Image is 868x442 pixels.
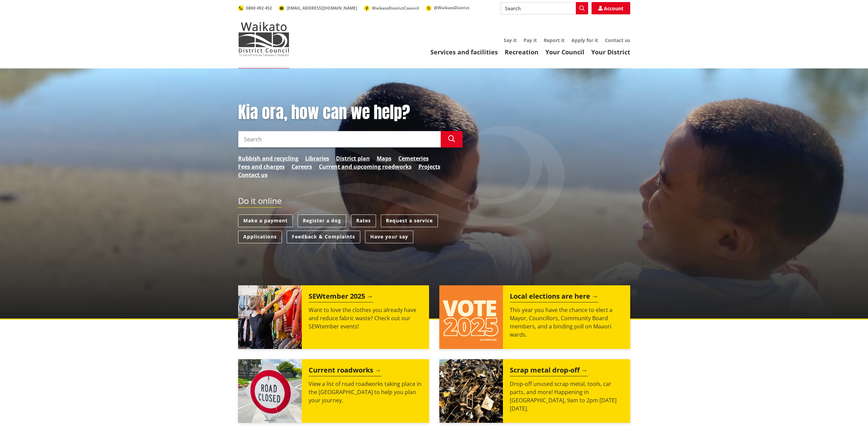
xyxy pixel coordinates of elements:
input: Search input [501,2,588,14]
a: [EMAIL_ADDRESS][DOMAIN_NAME] [279,5,357,11]
a: Apply for it [571,37,598,43]
a: SEWtember 2025 Want to love the clothes you already have and reduce fabric waste? Check out our S... [238,285,429,349]
h2: Current roadworks [309,366,381,376]
h2: Scrap metal drop-off [510,366,588,376]
a: Contact us [238,171,268,179]
p: Want to love the clothes you already have and reduce fabric waste? Check out our SEWtember events! [309,306,422,330]
a: @WaikatoDistrict [426,5,469,11]
p: Drop-off unused scrap metal, tools, car parts, and more! Happening in [GEOGRAPHIC_DATA], 9am to 2... [510,380,623,413]
a: Have your say [365,231,413,243]
a: District plan [336,154,370,162]
img: Road closed sign [238,359,302,423]
h2: Do it online [238,196,282,208]
a: A massive pile of rusted scrap metal, including wheels and various industrial parts, under a clea... [439,359,630,423]
span: @WaikatoDistrict [434,5,469,11]
a: Current roadworks View a list of road roadworks taking place in the [GEOGRAPHIC_DATA] to help you... [238,359,429,423]
a: Libraries [305,154,329,162]
a: Request a service [381,214,438,227]
a: Say it [504,37,517,43]
a: Fees and charges [238,162,285,171]
a: Recreation [505,48,539,56]
h2: SEWtember 2025 [309,292,373,302]
a: WaikatoDistrictCouncil [364,5,419,11]
span: [EMAIL_ADDRESS][DOMAIN_NAME] [287,5,357,11]
a: Applications [238,231,282,243]
a: Careers [292,162,312,171]
img: Waikato District Council - Te Kaunihera aa Takiwaa o Waikato [238,22,289,56]
h2: Local elections are here [510,292,598,302]
a: Local elections are here This year you have the chance to elect a Mayor, Councillors, Community B... [439,285,630,349]
a: Rubbish and recycling [238,154,298,162]
a: Your Council [545,48,584,56]
a: Account [592,2,630,14]
span: 0800 492 452 [246,5,272,11]
a: Report it [544,37,565,43]
img: Vote 2025 [439,285,503,349]
p: This year you have the chance to elect a Mayor, Councillors, Community Board members, and a bindi... [510,306,623,339]
a: Cemeteries [398,154,429,162]
p: View a list of road roadworks taking place in the [GEOGRAPHIC_DATA] to help you plan your journey. [309,380,422,404]
a: Rates [351,214,376,227]
a: Current and upcoming roadworks [319,162,412,171]
a: Maps [377,154,391,162]
a: Make a payment [238,214,293,227]
a: Feedback & Complaints [287,231,360,243]
img: SEWtember [238,285,302,349]
span: WaikatoDistrictCouncil [372,5,419,11]
input: Search input [238,131,441,147]
img: Scrap metal collection [439,359,503,423]
a: Services and facilities [430,48,498,56]
a: Pay it [523,37,537,43]
a: Register a dog [298,214,346,227]
a: Your District [591,48,630,56]
a: Projects [418,162,440,171]
a: 0800 492 452 [238,5,272,11]
a: Contact us [605,37,630,43]
h1: Kia ora, how can we help? [238,103,463,122]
